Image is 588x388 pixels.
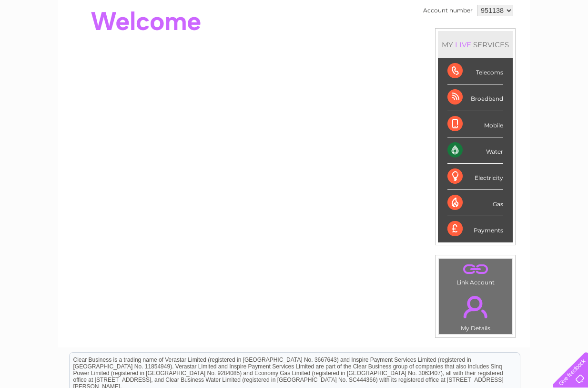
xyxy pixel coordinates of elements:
div: Telecoms [447,58,503,84]
td: Link Account [438,258,512,288]
a: Water [420,41,438,48]
div: Electricity [447,164,503,190]
div: Water [447,137,503,164]
a: . [441,290,509,324]
td: My Details [438,288,512,335]
img: logo.png [20,25,69,54]
div: Clear Business is a trading name of Verastar Limited (registered in [GEOGRAPHIC_DATA] No. 3667643... [70,5,520,46]
div: Gas [447,190,503,216]
td: Account number [421,2,475,19]
a: Energy [444,41,465,48]
a: 0333 014 3131 [408,5,474,17]
a: Log out [557,41,579,48]
div: Payments [447,216,503,242]
a: . [441,261,509,278]
div: LIVE [453,40,473,49]
a: Contact [525,41,548,48]
a: Blog [505,41,519,48]
div: MY SERVICES [438,31,513,58]
div: Broadband [447,84,503,111]
div: Mobile [447,111,503,137]
a: Telecoms [471,41,499,48]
